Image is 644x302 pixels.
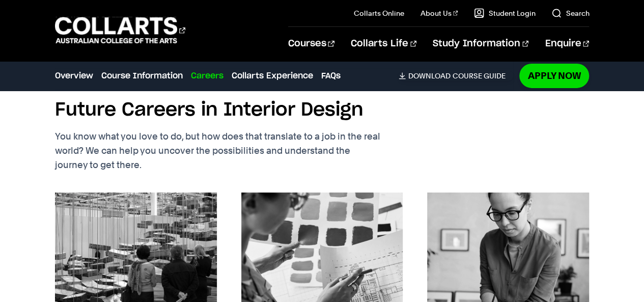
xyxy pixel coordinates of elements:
a: Enquire [545,27,589,61]
a: Overview [55,70,93,82]
a: Careers [191,70,223,82]
span: Download [408,71,450,80]
a: Student Login [474,8,535,18]
a: Apply Now [519,64,589,88]
a: Course Information [101,70,183,82]
a: FAQs [321,70,341,82]
div: Go to homepage [55,16,185,45]
a: Search [551,8,589,18]
a: Courses [288,27,334,61]
a: Collarts Online [354,8,404,18]
a: Study Information [433,27,528,61]
p: You know what you love to do, but how does that translate to a job in the real world? We can help... [55,129,427,172]
a: DownloadCourse Guide [399,71,513,80]
a: Collarts Life [351,27,416,61]
a: About Us [421,8,458,18]
a: Collarts Experience [232,70,313,82]
h2: Future Careers in Interior Design [55,99,363,121]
